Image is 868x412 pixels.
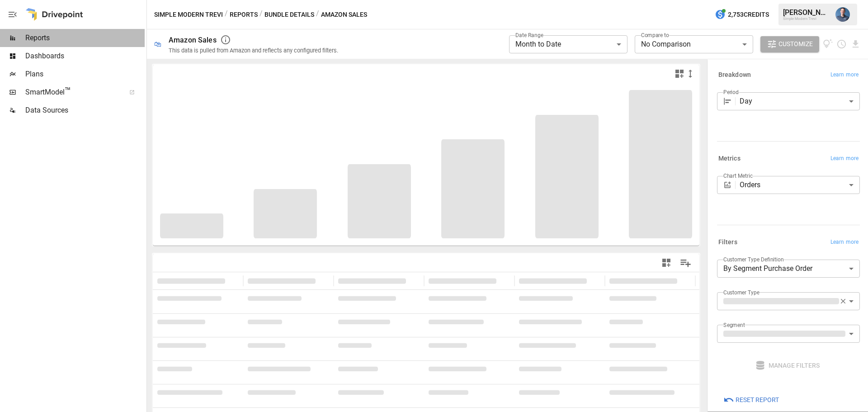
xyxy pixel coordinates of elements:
[830,154,859,163] span: Learn more
[723,289,759,296] label: Customer Type
[740,92,860,110] div: Day
[25,105,145,116] span: Data Sources
[760,36,819,52] button: Customize
[259,9,263,20] div: /
[778,38,813,50] span: Customize
[717,260,860,278] div: By Segment Purchase Order
[641,31,669,39] label: Compare to
[25,33,145,43] span: Reports
[718,154,741,164] h6: Metrics
[728,9,769,20] span: 2,753 Credits
[226,275,239,287] button: Sort
[316,9,319,20] div: /
[515,31,543,39] label: Date Range
[169,36,217,44] div: Amazon Sales
[25,51,145,62] span: Dashboards
[823,36,833,52] button: View documentation
[723,256,784,263] label: Customer Type Definition
[154,40,161,48] div: 🛍
[588,275,600,287] button: Sort
[678,275,691,287] button: Sort
[169,47,338,54] div: This data is pulled from Amazon and reflects any configured filters.
[25,69,145,80] span: Plans
[25,87,119,98] span: SmartModel
[635,35,753,53] div: No Comparison
[736,394,779,406] span: Reset Report
[65,85,71,97] span: ™
[154,9,223,20] button: Simple Modern Trevi
[718,70,751,80] h6: Breakdown
[836,39,847,49] button: Schedule report
[723,88,739,96] label: Period
[717,392,785,408] button: Reset Report
[225,9,228,20] div: /
[830,71,859,80] span: Learn more
[723,172,753,180] label: Chart Metric
[407,275,420,287] button: Sort
[711,6,773,23] button: 2,753Credits
[740,176,860,194] div: Orders
[783,8,830,17] div: [PERSON_NAME]
[783,17,830,21] div: Simple Modern Trevi
[718,237,737,247] h6: Filters
[497,275,510,287] button: Sort
[723,321,745,329] label: Segment
[850,39,861,49] button: Download report
[835,7,850,22] img: Mike Beckham
[830,238,859,247] span: Learn more
[230,9,258,20] button: Reports
[830,2,855,27] button: Mike Beckham
[675,253,696,273] button: Manage Columns
[515,40,561,48] span: Month to Date
[316,275,329,287] button: Sort
[264,9,314,20] button: Bundle Details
